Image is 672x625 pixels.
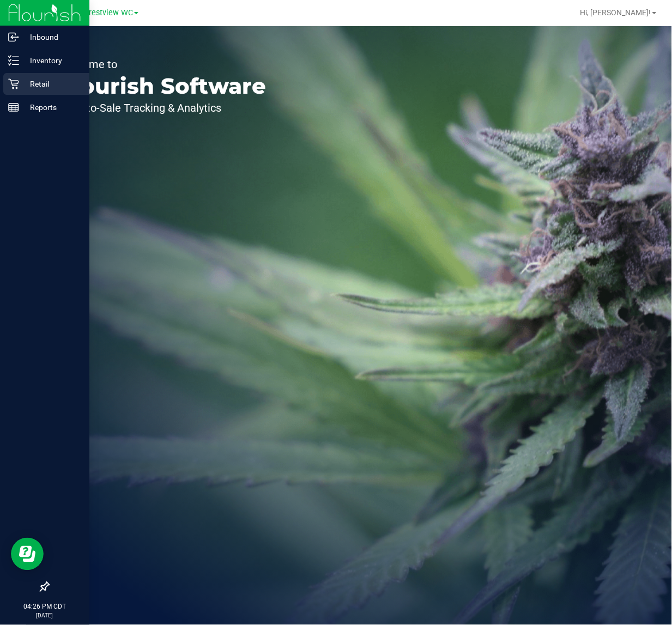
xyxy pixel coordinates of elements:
inline-svg: Inventory [8,55,19,66]
span: Hi, [PERSON_NAME]! [580,8,651,17]
p: Inventory [19,54,84,67]
inline-svg: Reports [8,102,19,113]
p: Flourish Software [59,75,266,97]
inline-svg: Retail [8,78,19,89]
p: Welcome to [59,59,266,70]
p: [DATE] [5,612,84,620]
iframe: Resource center [11,538,44,571]
inline-svg: Inbound [8,32,19,43]
p: Retail [19,77,84,90]
p: 04:26 PM CDT [5,602,84,612]
p: Seed-to-Sale Tracking & Analytics [59,102,266,113]
p: Reports [19,101,84,114]
p: Inbound [19,31,84,44]
span: Crestview WC [84,8,133,17]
